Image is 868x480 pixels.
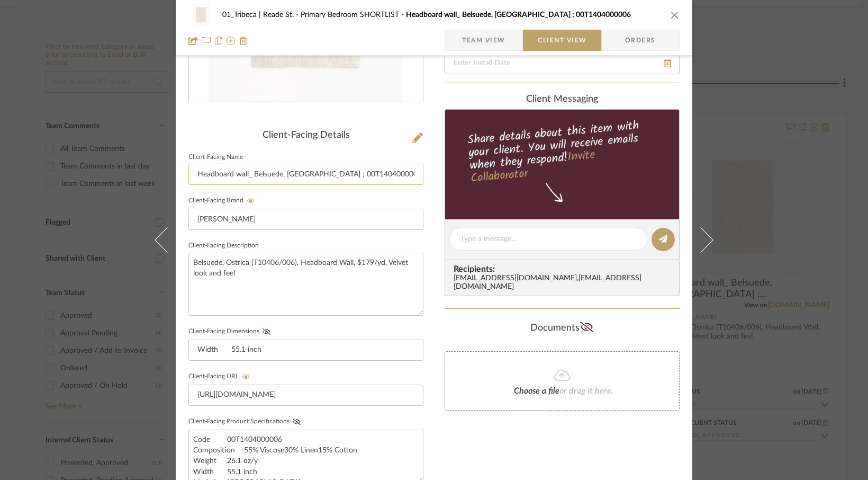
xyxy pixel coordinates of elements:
img: 7cab09f3-4c11-4335-bc57-8844a38c38dd_48x40.jpg [188,4,214,25]
input: Enter item dimensions [188,340,423,361]
span: or drag it here. [559,387,613,395]
input: Enter Client-Facing Item Name [188,164,423,185]
button: Client-Facing URL [239,373,253,380]
div: [EMAIL_ADDRESS][DOMAIN_NAME] , [EMAIL_ADDRESS][DOMAIN_NAME] [454,274,675,291]
span: Headboard wall_ Belsuede, [GEOGRAPHIC_DATA] ; 00T1404000006 [406,11,631,19]
div: Client-Facing Details [188,130,423,141]
label: Client-Facing Description [188,243,259,248]
input: Enter Install Date [445,53,680,74]
button: close [670,10,680,20]
span: Team View [462,30,505,51]
button: Client-Facing Brand [243,197,258,205]
span: Orders [613,30,667,51]
span: Client View [538,30,586,51]
div: client Messaging [445,94,680,105]
button: Client-Facing Product Specifications [290,418,304,425]
label: Client-Facing Dimensions [188,328,274,335]
span: Primary Bedroom SHORTLIST [301,11,406,19]
span: Choose a file [514,387,559,395]
div: Share details about this item with your client. You will receive emails when they respond! [444,117,681,188]
label: Client-Facing Name [188,155,243,160]
input: Enter Client-Facing Brand [188,209,423,230]
span: 01_Tribeca | Reade St. [222,11,301,19]
div: Documents [445,319,680,336]
img: Remove from project [239,37,248,45]
label: Client-Facing Brand [188,197,258,205]
input: Enter item URL [188,385,423,406]
button: Client-Facing Dimensions [259,328,274,335]
label: Client-Facing URL [188,373,253,380]
span: Recipients: [454,264,675,274]
label: Client-Facing Product Specifications [188,418,304,425]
